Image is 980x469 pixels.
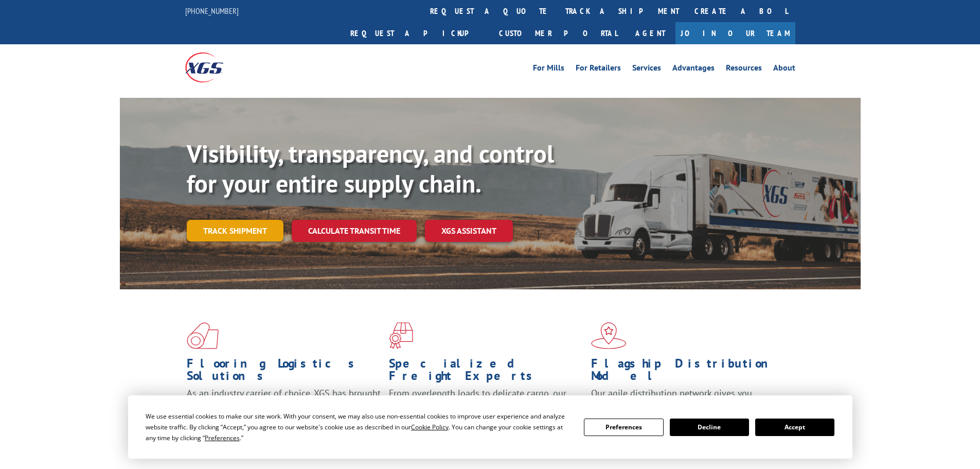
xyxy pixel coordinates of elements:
[411,423,449,431] span: Cookie Policy
[675,22,795,44] a: Join Our Team
[591,357,786,387] h1: Flagship Distribution Model
[187,387,381,424] span: As an industry carrier of choice, XGS has brought innovation and dedication to flooring logistics...
[389,322,413,349] img: xgs-icon-focused-on-flooring-red
[128,395,852,459] div: Cookie Consent Prompt
[576,64,621,75] a: For Retailers
[292,220,417,242] a: Calculate transit time
[591,322,627,349] img: xgs-icon-flagship-distribution-model-red
[584,419,663,436] button: Preferences
[389,387,583,433] p: From overlength loads to delicate cargo, our experienced staff knows the best way to move your fr...
[185,6,239,16] a: [PHONE_NUMBER]
[726,64,762,75] a: Resources
[146,411,572,443] div: We use essential cookies to make our site work. With your consent, we may also use non-essential ...
[491,22,625,44] a: Customer Portal
[533,64,564,75] a: For Mills
[187,137,554,199] b: Visibility, transparency, and control for your entire supply chain.
[187,220,283,241] a: Track shipment
[187,357,381,387] h1: Flooring Logistics Solutions
[591,387,780,411] span: Our agile distribution network gives you nationwide inventory management on demand.
[632,64,661,75] a: Services
[773,64,795,75] a: About
[389,357,583,387] h1: Specialized Freight Experts
[343,22,491,44] a: Request a pickup
[755,419,834,436] button: Accept
[205,433,240,442] span: Preferences
[670,419,749,436] button: Decline
[187,322,219,349] img: xgs-icon-total-supply-chain-intelligence-red
[625,22,675,44] a: Agent
[425,220,513,242] a: XGS ASSISTANT
[672,64,715,75] a: Advantages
